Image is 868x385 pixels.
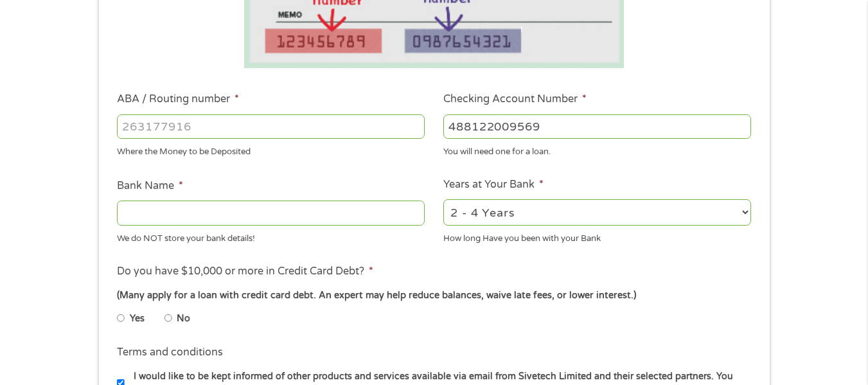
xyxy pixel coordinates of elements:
[117,265,373,278] label: Do you have $10,000 or more in Credit Card Debt?
[117,179,183,193] label: Bank Name
[117,346,223,359] label: Terms and conditions
[443,93,587,106] label: Checking Account Number
[177,312,190,326] label: No
[117,114,425,139] input: 263177916
[117,141,425,159] div: Where the Money to be Deposited
[443,114,751,139] input: 345634636
[443,141,751,159] div: You will need one for a loan.
[117,228,425,245] div: We do NOT store your bank details!
[117,93,239,106] label: ABA / Routing number
[130,312,145,326] label: Yes
[443,228,751,245] div: How long Have you been with your Bank
[117,289,750,303] div: (Many apply for a loan with credit card debt. An expert may help reduce balances, waive late fees...
[443,178,544,192] label: Years at Your Bank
